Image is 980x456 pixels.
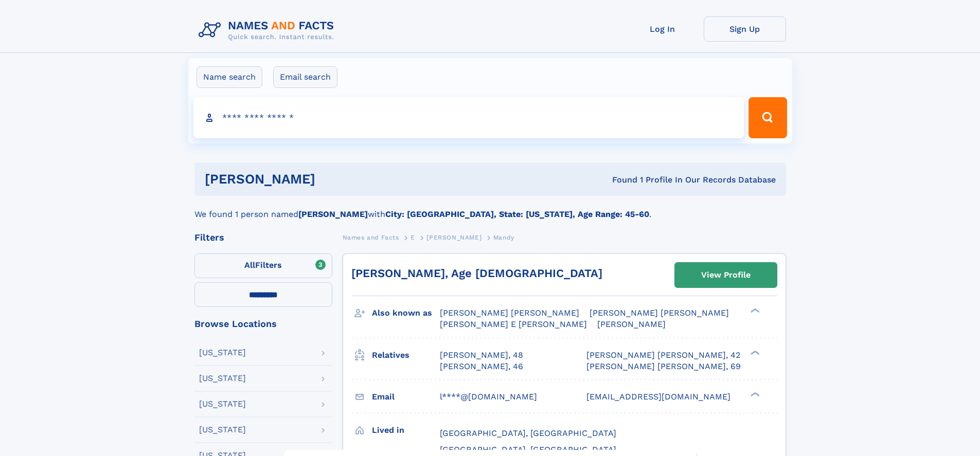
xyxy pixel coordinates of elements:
[298,209,368,219] b: [PERSON_NAME]
[440,350,523,361] a: [PERSON_NAME], 48
[351,267,602,280] a: [PERSON_NAME], Age [DEMOGRAPHIC_DATA]
[748,307,760,314] div: ❯
[493,234,514,241] span: Mandy
[385,209,649,219] b: City: [GEOGRAPHIC_DATA], State: [US_STATE], Age Range: 45-60
[597,319,666,329] span: [PERSON_NAME]
[748,349,760,356] div: ❯
[199,400,246,408] div: [US_STATE]
[193,97,744,138] input: search input
[205,173,464,186] h1: [PERSON_NAME]
[586,361,741,372] a: [PERSON_NAME] [PERSON_NAME], 69
[748,391,760,397] div: ❯
[411,234,415,241] span: E
[372,422,440,439] h3: Lived in
[194,196,786,221] div: We found 1 person named with .
[426,231,482,244] a: [PERSON_NAME]
[343,231,399,244] a: Names and Facts
[197,66,262,88] label: Name search
[749,97,787,138] button: Search Button
[464,174,776,186] div: Found 1 Profile In Our Records Database
[701,263,751,287] div: View Profile
[426,234,482,241] span: [PERSON_NAME]
[440,428,616,438] span: [GEOGRAPHIC_DATA], [GEOGRAPHIC_DATA]
[194,16,343,44] img: Logo Names and Facts
[411,231,415,244] a: E
[194,319,332,329] div: Browse Locations
[372,388,440,406] h3: Email
[440,319,587,329] span: [PERSON_NAME] E [PERSON_NAME]
[586,392,730,402] span: [EMAIL_ADDRESS][DOMAIN_NAME]
[194,233,332,242] div: Filters
[199,349,246,357] div: [US_STATE]
[590,308,729,318] span: [PERSON_NAME] [PERSON_NAME]
[440,308,579,318] span: [PERSON_NAME] [PERSON_NAME]
[440,445,616,454] span: [GEOGRAPHIC_DATA], [GEOGRAPHIC_DATA]
[199,374,246,382] div: [US_STATE]
[675,263,777,287] a: View Profile
[199,426,246,434] div: [US_STATE]
[372,304,440,322] h3: Also known as
[244,260,255,270] span: All
[621,16,704,42] a: Log In
[194,253,332,278] label: Filters
[586,350,740,361] a: [PERSON_NAME] [PERSON_NAME], 42
[372,346,440,364] h3: Relatives
[440,361,523,372] a: [PERSON_NAME], 46
[273,66,337,88] label: Email search
[704,16,786,42] a: Sign Up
